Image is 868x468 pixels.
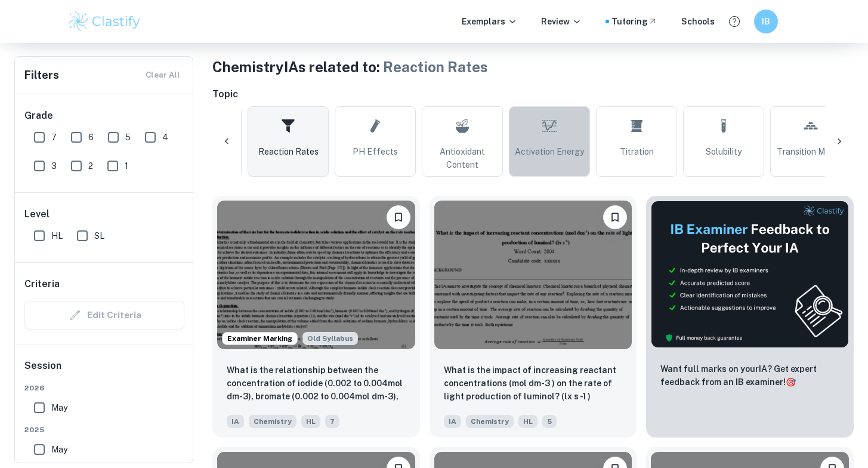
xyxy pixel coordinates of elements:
[444,415,461,428] span: IA
[651,201,849,348] img: Thumbnail
[51,443,67,456] span: May
[434,201,632,349] img: Chemistry IA example thumbnail: What is the impact of increasing reactan
[724,11,745,32] button: Help and Feedback
[24,301,184,330] div: Criteria filters are unavailable when searching by topic
[94,229,104,242] span: SL
[603,205,627,229] button: Bookmark
[24,277,60,291] h6: Criteria
[24,109,184,123] h6: Grade
[24,383,184,393] span: 2026
[786,377,796,387] span: 🎯
[51,229,63,242] span: HL
[88,159,93,173] span: 2
[212,196,420,438] a: Examiner MarkingStarting from the May 2025 session, the Chemistry IA requirements have changed. I...
[325,415,339,428] span: 7
[541,15,582,28] p: Review
[353,145,398,158] span: pH Effects
[249,415,296,428] span: Chemistry
[223,333,297,344] span: Examiner Marking
[51,131,57,144] span: 7
[542,415,557,428] span: 5
[24,207,184,221] h6: Level
[212,87,854,101] h6: Topic
[258,145,319,158] span: Reaction Rates
[227,415,244,428] span: IA
[88,131,94,144] span: 6
[24,67,59,84] h6: Filters
[67,10,143,33] img: Clastify logo
[212,56,854,78] h1: Chemistry IAs related to:
[427,145,498,171] span: Antioxidant Content
[387,205,410,229] button: Bookmark
[754,10,778,33] button: IB
[383,59,488,75] span: Reaction Rates
[620,145,654,158] span: Titration
[462,15,517,28] p: Exemplars
[466,415,514,428] span: Chemistry
[515,145,584,158] span: Activation Energy
[646,196,854,438] a: ThumbnailWant full marks on yourIA? Get expert feedback from an IB examiner!
[301,415,320,428] span: HL
[706,145,742,158] span: Solubility
[660,362,839,389] p: Want full marks on your IA ? Get expert feedback from an IB examiner!
[430,196,637,438] a: BookmarkWhat is the impact of increasing reactant concentrations (mol dm-3 ) on the rate of light...
[217,201,415,349] img: Chemistry IA example thumbnail: What is the relationship between the con
[777,145,845,158] span: Transition Metals
[444,364,623,403] p: What is the impact of increasing reactant concentrations (mol dm-3 ) on the rate of light product...
[24,424,184,435] span: 2025
[51,401,67,414] span: May
[162,131,168,144] span: 4
[51,159,57,173] span: 3
[518,415,538,428] span: HL
[681,15,715,28] a: Schools
[125,159,128,173] span: 1
[24,359,184,383] h6: Session
[759,15,773,28] h6: IB
[227,364,406,404] p: What is the relationship between the concentration of iodide (0.002 to 0.004mol dm-3), bromate (0...
[302,332,358,345] div: Starting from the May 2025 session, the Chemistry IA requirements have changed. It's OK to refer ...
[611,15,657,28] a: Tutoring
[302,332,358,345] span: Old Syllabus
[125,131,131,144] span: 5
